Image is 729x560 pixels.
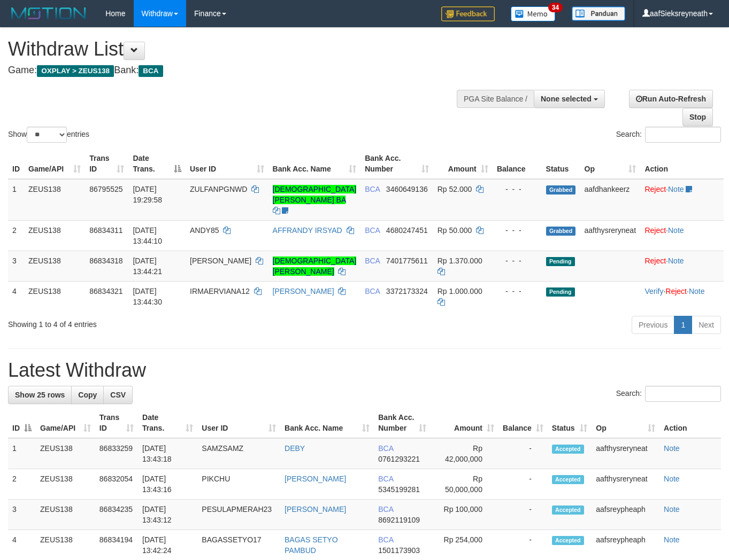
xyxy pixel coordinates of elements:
span: BCA [139,65,163,77]
span: BCA [378,505,393,514]
th: Bank Acc. Name: activate to sort column ascending [280,408,374,438]
a: Note [668,185,684,193]
td: aafthysreryneat [592,438,659,469]
th: Balance: activate to sort column ascending [498,408,548,438]
span: Pending [546,257,575,266]
td: 86832054 [95,469,138,500]
a: Note [664,505,680,514]
span: Copy 8692119109 to clipboard [378,516,420,524]
select: Showentries [27,127,67,143]
th: User ID: activate to sort column ascending [186,149,268,179]
span: BCA [378,444,393,453]
td: 2 [8,469,36,500]
div: PGA Site Balance / [457,90,534,108]
span: Show 25 rows [15,391,65,399]
img: panduan.png [572,6,625,21]
td: [DATE] 13:43:16 [138,469,197,500]
td: · [640,220,724,251]
td: Rp 42,000,000 [431,438,498,469]
span: OXPLAY > ZEUS138 [37,65,114,77]
span: Rp 1.370.000 [438,256,482,265]
th: Action [640,149,724,179]
a: Note [664,475,680,483]
span: BCA [365,185,380,193]
a: Copy [71,386,104,404]
a: Run Auto-Refresh [629,90,713,108]
th: Bank Acc. Number: activate to sort column ascending [360,149,433,179]
td: · [640,251,724,281]
td: 3 [8,251,24,281]
td: [DATE] 13:43:18 [138,438,197,469]
th: Action [659,408,721,438]
span: [DATE] 19:29:58 [133,185,162,204]
span: 86795525 [89,185,122,193]
a: [DEMOGRAPHIC_DATA][PERSON_NAME] BA [273,185,357,204]
td: ZEUS138 [36,500,95,530]
td: 2 [8,220,24,251]
th: Game/API: activate to sort column ascending [24,149,85,179]
th: Status [542,149,580,179]
span: Copy 0761293221 to clipboard [378,455,420,463]
th: ID: activate to sort column descending [8,408,36,438]
a: Previous [632,316,674,334]
img: MOTION_logo.png [8,5,89,21]
span: Grabbed [546,227,576,236]
th: Trans ID: activate to sort column ascending [95,408,138,438]
div: - - - [497,286,538,297]
div: - - - [497,255,538,266]
td: 86834235 [95,500,138,530]
input: Search: [645,386,721,402]
span: Copy 7401775611 to clipboard [386,256,428,265]
span: Accepted [552,505,584,515]
td: aafsreypheaph [592,500,659,530]
span: Accepted [552,536,584,545]
th: Game/API: activate to sort column ascending [36,408,95,438]
a: Note [668,226,684,235]
td: - [498,500,548,530]
th: Bank Acc. Name: activate to sort column ascending [268,149,361,179]
div: - - - [497,184,538,195]
span: Rp 1.000.000 [438,287,482,295]
span: Grabbed [546,185,576,195]
th: Date Trans.: activate to sort column ascending [138,408,197,438]
label: Search: [616,127,721,143]
div: Showing 1 to 4 of 4 entries [8,315,296,330]
th: User ID: activate to sort column ascending [197,408,280,438]
a: Note [689,287,705,295]
span: BCA [365,226,380,235]
th: Op: activate to sort column ascending [592,408,659,438]
span: 86834321 [89,287,122,295]
th: Op: activate to sort column ascending [580,149,641,179]
td: ZEUS138 [24,220,85,251]
td: [DATE] 13:43:12 [138,500,197,530]
a: Show 25 rows [8,386,72,404]
span: ZULFANPGNWD [190,185,247,193]
span: Copy 5345199281 to clipboard [378,485,420,494]
a: AFFRANDY IRSYAD [273,226,342,235]
span: Accepted [552,445,584,454]
td: Rp 100,000 [431,500,498,530]
a: Stop [682,108,713,126]
span: IRMAERVIANA12 [190,287,250,295]
span: Copy 3460649136 to clipboard [386,185,428,193]
td: ZEUS138 [24,179,85,221]
td: - [498,469,548,500]
td: 1 [8,438,36,469]
a: Note [668,256,684,265]
a: [PERSON_NAME] [273,287,334,295]
a: Reject [644,256,666,265]
td: PESULAPMERAH23 [197,500,280,530]
span: ANDY85 [190,226,219,235]
label: Show entries [8,127,89,143]
td: ZEUS138 [36,438,95,469]
a: [PERSON_NAME] [285,505,346,514]
span: CSV [110,391,126,399]
a: Reject [665,287,687,295]
td: aafdhankeerz [580,179,641,221]
a: [PERSON_NAME] [285,475,346,483]
td: 3 [8,500,36,530]
td: Rp 50,000,000 [431,469,498,500]
a: BAGAS SETYO PAMBUD [285,535,338,555]
span: Copy 4680247451 to clipboard [386,226,428,235]
span: None selected [541,95,592,103]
